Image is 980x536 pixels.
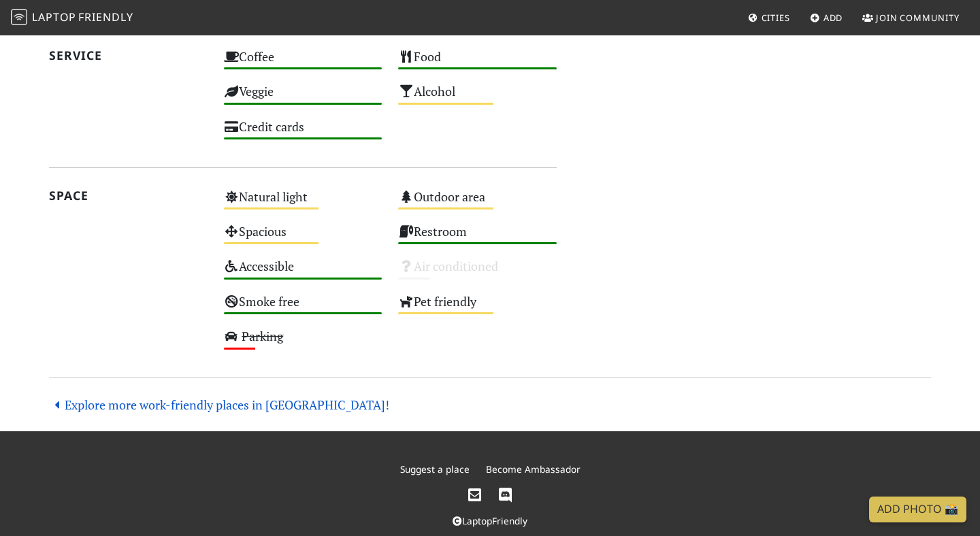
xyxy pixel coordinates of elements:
a: Join Community [857,5,965,30]
div: Accessible [216,255,391,290]
span: Add [823,12,843,24]
div: Smoke free [216,290,391,325]
h2: Space [49,188,208,203]
span: Cities [762,12,790,24]
a: Suggest a place [400,463,470,475]
a: LaptopFriendly [453,514,527,527]
div: Natural light [216,186,391,220]
h2: Service [49,48,208,63]
img: LaptopFriendly [11,9,27,25]
a: Add [804,5,849,30]
a: Explore more work-friendly places in [GEOGRAPHIC_DATA]! [49,397,389,413]
div: Alcohol [390,80,565,115]
div: Restroom [390,220,565,255]
div: Veggie [216,80,391,115]
a: Become Ambassador [486,463,581,475]
a: LaptopFriendly LaptopFriendly [11,6,133,30]
span: Join Community [876,12,960,24]
div: Outdoor area [390,186,565,220]
a: Cities [742,5,796,30]
span: Laptop [32,10,76,24]
s: Parking [242,328,283,344]
span: Friendly [78,10,133,24]
div: Coffee [216,46,391,80]
div: Air conditioned [390,255,565,290]
div: Spacious [216,220,391,255]
div: Pet friendly [390,290,565,325]
div: Food [390,46,565,80]
div: Credit cards [216,116,391,150]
